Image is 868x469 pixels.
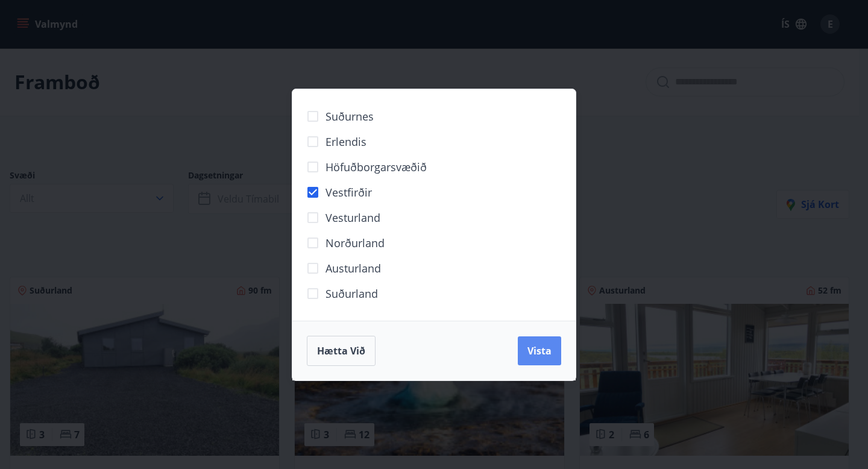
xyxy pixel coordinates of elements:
button: Hætta við [307,336,376,366]
button: Vista [518,336,561,365]
span: Erlendis [325,134,366,150]
span: Vista [527,344,552,357]
span: Vesturland [325,210,380,225]
span: Suðurland [325,286,378,301]
span: Suðurnes [325,109,374,124]
span: Austurland [325,260,381,276]
span: Höfuðborgarsvæðið [325,159,427,175]
span: Vestfirðir [325,184,372,200]
span: Hætta við [317,344,365,357]
span: Norðurland [325,235,385,251]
